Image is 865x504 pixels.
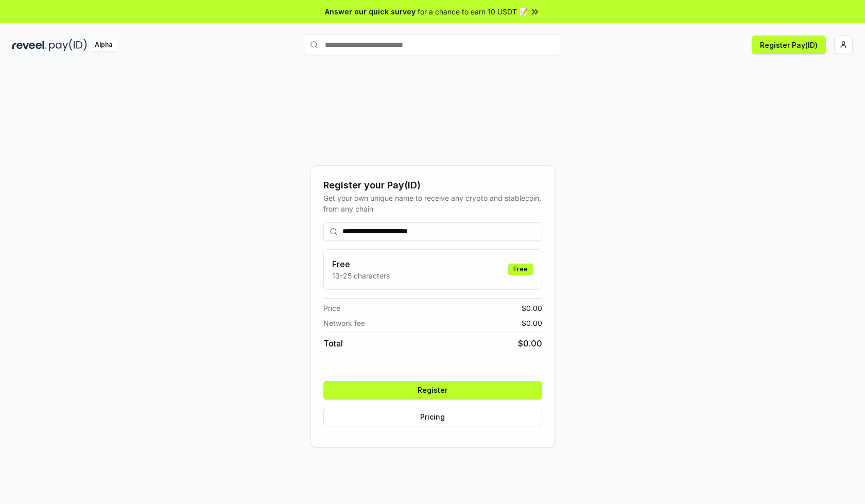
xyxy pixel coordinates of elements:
div: Register your Pay(ID) [323,178,542,193]
h3: Free [332,258,390,270]
img: pay_id [49,39,87,51]
span: Total [323,337,343,350]
div: Free [508,264,533,275]
span: Answer our quick survey [325,6,416,17]
span: Network fee [323,318,365,328]
button: Register Pay(ID) [752,36,826,54]
div: Get your own unique name to receive any crypto and stablecoin, from any chain [323,193,542,214]
button: Register [323,381,542,399]
button: Pricing [323,408,542,426]
span: for a chance to earn 10 USDT 📝 [418,6,528,17]
span: $ 0.00 [522,318,542,328]
span: Price [323,303,340,314]
span: $ 0.00 [518,337,542,350]
img: reveel_dark [12,39,47,51]
span: $ 0.00 [522,303,542,314]
p: 13-25 characters [332,270,390,281]
div: Alpha [89,39,118,51]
